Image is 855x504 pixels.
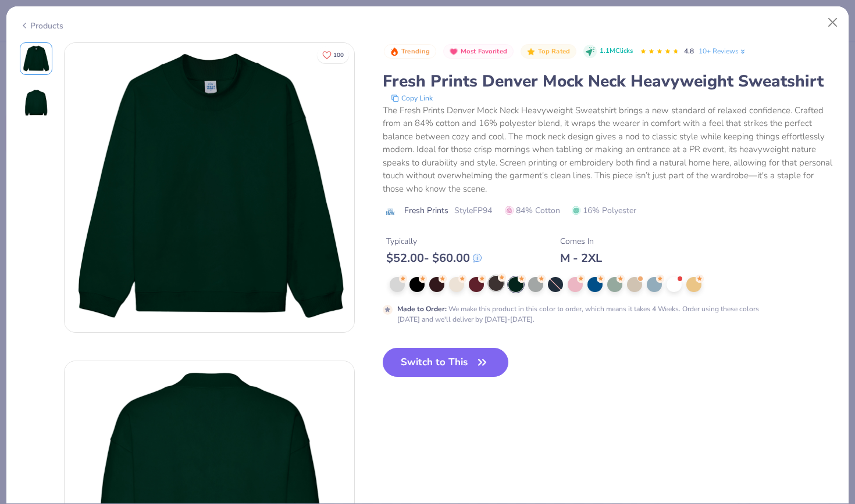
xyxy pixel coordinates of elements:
[443,44,514,59] button: Badge Button
[404,204,448,217] span: Fresh Prints
[560,251,602,265] div: M - 2XL
[600,46,633,56] span: 1.1M Clicks
[386,251,482,265] div: $ 52.00 - $ 60.00
[397,304,782,325] div: We make this product in this color to order, which means it takes 4 Weeks. Order using these colo...
[22,89,50,117] img: Back
[640,42,679,61] div: 4.8 Stars
[317,46,349,63] button: Like
[401,48,430,55] span: Trending
[572,204,636,217] span: 16% Polyester
[505,204,560,217] span: 84% Cotton
[397,304,447,314] strong: Made to Order :
[65,43,354,332] img: Front
[560,235,602,247] div: Comes In
[20,20,63,32] div: Products
[333,52,344,58] span: 100
[383,104,836,196] div: The Fresh Prints Denver Mock Neck Heavyweight Sweatshirt brings a new standard of relaxed confide...
[521,44,576,59] button: Badge Button
[22,45,50,73] img: Front
[390,47,399,56] img: Trending sort
[386,235,482,247] div: Typically
[461,48,507,55] span: Most Favorited
[699,46,747,56] a: 10+ Reviews
[684,46,694,56] span: 4.8
[822,12,844,34] button: Close
[526,47,536,56] img: Top Rated sort
[383,70,836,92] div: Fresh Prints Denver Mock Neck Heavyweight Sweatshirt
[383,348,509,377] button: Switch to This
[454,204,492,217] span: Style FP94
[538,48,571,55] span: Top Rated
[384,44,436,59] button: Badge Button
[387,92,436,104] button: copy to clipboard
[383,207,398,216] img: brand logo
[449,47,458,56] img: Most Favorited sort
